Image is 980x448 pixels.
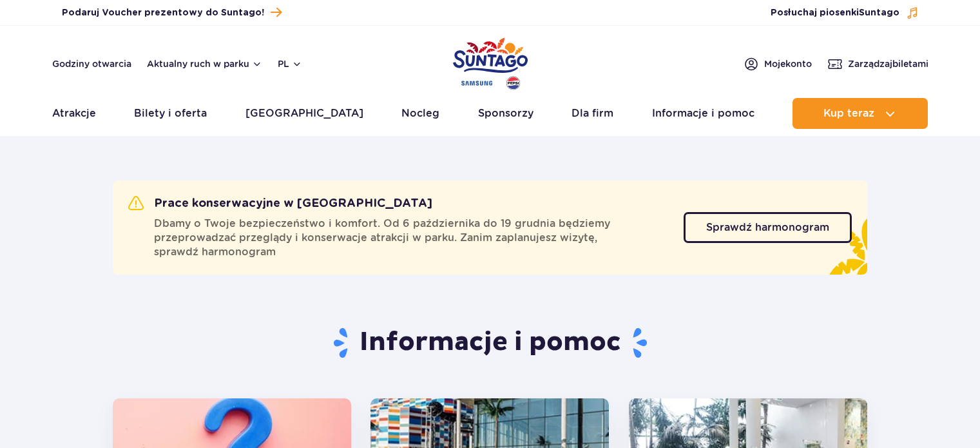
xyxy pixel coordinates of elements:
[572,98,613,129] a: Dla firm
[128,196,432,211] h2: Prace konserwacyjne w [GEOGRAPHIC_DATA]
[859,8,899,17] span: Suntago
[278,57,302,70] button: pl
[764,57,812,70] span: Moje konto
[245,98,363,129] a: [GEOGRAPHIC_DATA]
[113,326,867,360] h1: Informacje i pomoc
[793,98,928,129] button: Kup teraz
[147,59,262,69] button: Aktualny ruch w parku
[453,32,528,92] a: Park of Poland
[827,56,928,72] a: Zarządzajbiletami
[62,4,282,21] a: Podaruj Voucher prezentowy do Suntago!
[652,98,754,129] a: Informacje i pomoc
[401,98,439,129] a: Nocleg
[52,98,96,129] a: Atrakcje
[62,6,264,19] span: Podaruj Voucher prezentowy do Suntago!
[684,212,852,243] a: Sprawdź harmonogram
[771,6,899,19] span: Posłuchaj piosenki
[154,217,668,259] span: Dbamy o Twoje bezpieczeństwo i komfort. Od 6 października do 19 grudnia będziemy przeprowadzać pr...
[52,57,131,70] a: Godziny otwarcia
[134,98,207,129] a: Bilety i oferta
[744,56,812,72] a: Mojekonto
[706,222,829,233] span: Sprawdź harmonogram
[848,57,928,70] span: Zarządzaj biletami
[823,108,874,119] span: Kup teraz
[771,6,919,19] button: Posłuchaj piosenkiSuntago
[478,98,533,129] a: Sponsorzy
